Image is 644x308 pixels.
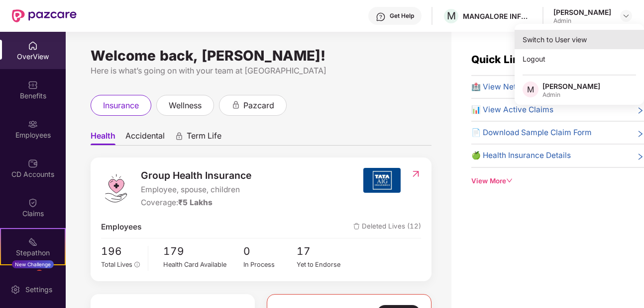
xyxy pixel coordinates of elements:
img: svg+xml;base64,PHN2ZyBpZD0iRHJvcGRvd24tMzJ4MzIiIHhtbG5zPSJodHRwOi8vd3d3LnczLm9yZy8yMDAwL3N2ZyIgd2... [622,12,630,20]
img: New Pazcare Logo [12,9,77,22]
img: svg+xml;base64,PHN2ZyBpZD0iQmVuZWZpdHMiIHhtbG5zPSJodHRwOi8vd3d3LnczLm9yZy8yMDAwL3N2ZyIgd2lkdGg9Ij... [28,80,38,90]
span: pazcard [243,99,274,112]
span: 🍏 Health Insurance Details [471,150,571,161]
div: animation [175,132,184,141]
span: 196 [101,243,141,260]
div: View More [471,176,644,186]
img: svg+xml;base64,PHN2ZyBpZD0iRW1wbG95ZWVzIiB4bWxucz0iaHR0cDovL3d3dy53My5vcmcvMjAwMC9zdmciIHdpZHRoPS... [28,119,38,129]
span: right [637,106,644,116]
span: wellness [169,99,202,112]
img: insurerIcon [363,168,401,193]
span: right [637,152,644,161]
div: Admin [542,91,600,99]
span: 📊 View Active Claims [471,104,553,116]
div: Logout [515,49,644,69]
img: svg+xml;base64,PHN2ZyBpZD0iQ2xhaW0iIHhtbG5zPSJodHRwOi8vd3d3LnczLm9yZy8yMDAwL3N2ZyIgd2lkdGg9IjIwIi... [28,198,38,208]
div: Health Card Available [163,260,243,270]
div: animation [231,100,240,109]
span: Employees [101,221,141,233]
span: info-circle [134,262,140,267]
div: In Process [243,260,297,270]
span: Accidental [125,131,165,145]
div: New Challenge [12,260,54,268]
img: svg+xml;base64,PHN2ZyBpZD0iQ0RfQWNjb3VudHMiIGRhdGEtbmFtZT0iQ0QgQWNjb3VudHMiIHhtbG5zPSJodHRwOi8vd3... [28,158,38,168]
img: svg+xml;base64,PHN2ZyBpZD0iSGVscC0zMngzMiIgeG1sbnM9Imh0dHA6Ly93d3cudzMub3JnLzIwMDAvc3ZnIiB3aWR0aD... [376,12,386,22]
span: M [447,10,456,22]
img: RedirectIcon [411,169,421,179]
div: Stepathon [1,248,65,258]
div: 36 [35,270,43,278]
img: svg+xml;base64,PHN2ZyBpZD0iU2V0dGluZy0yMHgyMCIgeG1sbnM9Imh0dHA6Ly93d3cudzMub3JnLzIwMDAvc3ZnIiB3aW... [10,285,20,295]
div: Coverage: [141,197,251,209]
span: Total Lives [101,261,132,268]
span: right [637,129,644,139]
span: insurance [103,99,139,112]
span: M [527,83,534,95]
div: Settings [22,285,55,295]
img: deleteIcon [353,223,360,230]
div: [PERSON_NAME] [542,81,600,91]
div: Switch to User view [515,30,644,49]
span: 🏥 View Network Hospitals [471,81,569,93]
div: Here is what’s going on with your team at [GEOGRAPHIC_DATA] [91,65,431,77]
span: ₹5 Lakhs [178,198,213,207]
span: Term Life [187,131,221,145]
span: down [506,177,513,184]
div: MANGALORE INFOTECH SOLUTIONS [463,11,533,21]
img: svg+xml;base64,PHN2ZyB4bWxucz0iaHR0cDovL3d3dy53My5vcmcvMjAwMC9zdmciIHdpZHRoPSIyMSIgaGVpZ2h0PSIyMC... [28,237,38,247]
div: Get Help [390,12,414,20]
span: Quick Links [471,53,531,66]
div: Admin [553,17,611,25]
span: Deleted Lives (12) [353,221,421,233]
span: 📄 Download Sample Claim Form [471,127,592,139]
span: Group Health Insurance [141,168,251,183]
span: 17 [297,243,350,260]
img: svg+xml;base64,PHN2ZyBpZD0iSG9tZSIgeG1sbnM9Imh0dHA6Ly93d3cudzMub3JnLzIwMDAvc3ZnIiB3aWR0aD0iMjAiIG... [28,41,38,51]
div: Welcome back, [PERSON_NAME]! [91,52,431,60]
span: 0 [243,243,297,260]
div: [PERSON_NAME] [553,7,611,17]
img: logo [101,173,131,203]
div: Yet to Endorse [297,260,350,270]
span: Employee, spouse, children [141,184,251,196]
span: Health [91,131,115,145]
span: 179 [163,243,243,260]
